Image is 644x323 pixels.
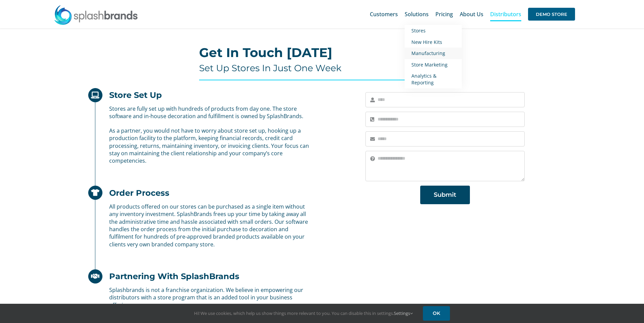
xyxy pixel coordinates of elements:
[54,5,138,25] img: SplashBrands.com Logo
[490,11,521,17] span: Distributors
[405,59,462,71] a: Store Marketing
[434,191,456,198] span: Submit
[411,61,448,68] span: Store Marketing
[194,310,413,316] span: Hi! We use cookies, which help us show things more relevant to you. You can disable this in setti...
[411,73,436,86] span: Analytics & Reporting
[109,90,162,100] h2: Store Set Up
[423,306,450,321] a: OK
[411,27,426,34] span: Stores
[405,11,429,17] span: Solutions
[420,186,470,204] button: Submit
[370,3,575,25] nav: Main Menu Sticky
[370,3,398,25] a: Customers
[435,11,453,17] span: Pricing
[394,310,413,316] a: Settings
[435,3,453,25] a: Pricing
[109,127,310,165] p: As a partner, you would not have to worry about store set up, hooking up a production facility to...
[460,11,483,17] span: About Us
[109,105,310,120] p: Stores are fully set up with hundreds of products from day one. The store software and in-house d...
[411,39,442,45] span: New Hire Kits
[528,8,575,21] span: DEMO STORE
[199,63,445,74] h4: Set Up Stores In Just One Week
[405,48,462,59] a: Manufacturing
[490,3,521,25] a: Distributors
[405,25,462,36] a: Stores
[109,188,169,198] h2: Order Process
[109,286,310,309] p: Splashbrands is not a franchise organization. We believe in empowering our distributors with a st...
[405,36,462,48] a: New Hire Kits
[528,3,575,25] a: DEMO STORE
[411,50,445,56] span: Manufacturing
[405,70,462,88] a: Analytics & Reporting
[199,46,445,59] h2: Get In Touch [DATE]
[109,271,239,281] h2: Partnering With SplashBrands
[370,11,398,17] span: Customers
[109,203,310,248] p: All products offered on our stores can be purchased as a single item without any inventory invest...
